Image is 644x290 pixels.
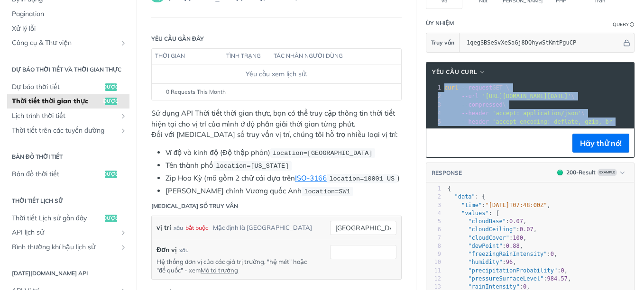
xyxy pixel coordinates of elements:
span: : , [448,226,537,233]
span: : , [448,251,557,257]
span: Xử lý lỗi [12,24,127,34]
a: Lịch trình thời tiếtHiển thị các trang con cho Dòng thời gian thời tiết [7,109,129,123]
span: 96 [506,259,513,265]
span: "rainIntensity" [468,283,519,290]
span: "values" [461,210,489,217]
div: 5 [426,118,442,126]
a: Thời tiết Lịch sử gần đâyđược [7,211,129,226]
div: Yêu cầu xem lịch sử. [156,69,397,79]
div: 2 [426,193,441,201]
div: 4 [426,209,441,217]
span: 0.88 [506,243,520,249]
span: --header [461,118,489,125]
a: Bình thường khí hậu lịch sửHiển thị các trang con cho Bình thường khí hậu lịch sử [7,240,129,254]
span: 0 Requests This Month [166,88,226,96]
span: Example [598,169,617,176]
div: Ủy nhiệm [426,19,454,27]
div: xâu [179,246,189,254]
span: "cloudBase" [468,218,506,225]
span: 0.07 [520,226,534,233]
div: 200 - Result [566,168,596,177]
span: 100 [513,235,523,241]
span: "humidity" [468,259,502,265]
span: 0 [551,251,554,257]
div: 8 [426,242,441,250]
span: 0 [561,267,564,274]
button: Sao chép vào khay nhớ tạm [431,136,444,150]
button: Hãy thử nó! [572,134,629,153]
span: Pagination [12,9,127,19]
div: Mặc định là [GEOGRAPHIC_DATA] [213,221,312,235]
font: [PERSON_NAME] chính Vương quốc Anh [166,186,302,195]
p: Hệ thống đơn vị của các giá trị trường, "hệ mét" hoặc "đế quốc" - xem [156,257,316,274]
div: Query [613,21,629,28]
span: "cloudCover" [468,235,509,241]
span: : , [448,218,526,225]
h2: Thời tiết lịch sử [7,197,129,205]
span: 0.07 [509,218,523,225]
div: 9 [426,250,441,258]
span: : { [448,193,486,200]
span: Lịch trình thời tiết [12,111,117,121]
span: Yêu cầu cURL [432,68,477,76]
button: Hide [622,38,632,47]
div: 3 [426,201,441,209]
button: RESPONSE [431,168,462,178]
p: Sử dụng API Thời tiết thời gian thực, bạn có thể truy cập thông tin thời tiết hiện tại cho vị trí... [151,108,402,140]
span: \ [444,93,575,100]
span: Thời tiết thời gian thực [12,97,102,106]
input: apikey [462,33,622,52]
span: Thời tiết trên các tuyến đường [12,126,117,136]
span: location=[US_STATE] [216,163,289,170]
span: : , [448,259,516,265]
th: Tác nhân người dùng [270,49,382,64]
span: location=SW1 [304,188,350,195]
span: --request [461,84,492,91]
h2: [DATE][DOMAIN_NAME] API [7,269,129,278]
font: Tên thành phố [166,161,213,170]
span: được [105,98,117,105]
label: Đơn vị [156,245,177,255]
div: 6 [426,226,441,234]
span: "data" [454,193,475,200]
div: 12 [426,275,441,283]
span: : , [448,275,571,282]
span: : , [448,267,568,274]
div: 5 [426,217,441,226]
span: "dewPoint" [468,243,502,249]
span: --header [461,110,489,117]
button: Hiển thị các trang con cho Công cụ & Thư viện [120,39,127,47]
span: được [105,171,117,178]
span: : { [448,210,499,217]
div: QueryInformation [613,21,635,28]
a: Mô tả trường [201,266,238,274]
div: 11 [426,267,441,275]
div: 2 [426,92,442,100]
span: Dự báo thời tiết [12,82,102,92]
button: Hiển thị các trang con cho Dòng thời gian thời tiết [120,112,127,120]
a: Thời tiết trên các tuyến đườngHiển thị các trang con cho Thời tiết trên các tuyến đường [7,124,129,138]
span: "[DATE]T07:48:00Z" [486,202,547,208]
span: : , [448,283,530,290]
span: "precipitationProbability" [468,267,557,274]
span: \ [444,101,506,108]
span: \ [444,110,585,117]
button: Yêu cầu cURL [429,67,489,77]
span: : , [448,202,551,208]
button: Hiển thị các trang con cho API lịch sử [120,229,127,236]
span: Bình thường khí hậu lịch sử [12,243,117,252]
span: : , [448,235,526,241]
font: Zip Hoa Kỳ (mã gồm 2 chữ cái dựa trên [166,173,327,182]
span: Bản đồ thời tiết [12,170,102,179]
span: --compressed [461,101,503,108]
span: location=[GEOGRAPHIC_DATA] [273,150,373,157]
th: Thời gian [152,49,223,64]
span: được [105,215,117,222]
th: tình trạng [223,49,270,64]
span: API lịch sử [12,228,117,237]
a: Thời tiết thời gian thựcđược [7,94,129,109]
font: Vĩ độ và kinh độ (Độ thập phân) [166,148,270,157]
span: "time" [461,202,482,208]
h2: Dự báo thời tiết và thời gian thực [7,65,129,74]
span: 984.57 [547,275,568,282]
